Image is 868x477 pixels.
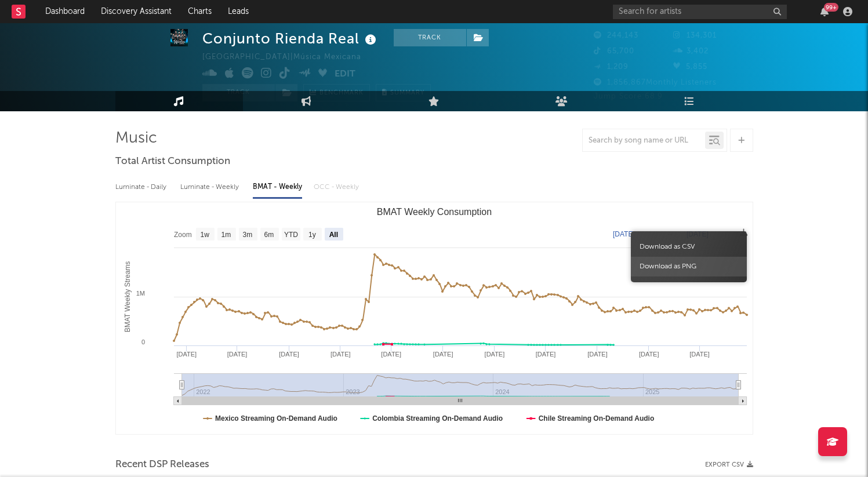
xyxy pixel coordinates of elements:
[583,136,705,145] input: Search by song name or URL
[115,458,209,472] span: Recent DSP Releases
[638,351,659,358] text: [DATE]
[202,84,275,101] button: Track
[594,48,634,55] span: 65,700
[538,414,654,423] text: Chile Streaming On-Demand Audio
[594,32,638,39] span: 244,143
[687,230,709,238] text: [DATE]
[376,84,431,101] button: Summary
[631,237,747,257] span: Download as CSV
[141,338,144,345] text: 0
[376,207,491,217] text: BMAT Weekly Consumption
[689,351,710,358] text: [DATE]
[215,414,337,423] text: Mexico Streaming On-Demand Audio
[372,414,503,423] text: Colombia Streaming On-Demand Audio
[535,351,555,358] text: [DATE]
[202,29,379,48] div: Conjunto Rienda Real
[115,177,169,197] div: Luminate - Daily
[200,231,209,239] text: 1w
[484,351,504,358] text: [DATE]
[587,351,608,358] text: [DATE]
[631,257,747,276] span: Download as PNG
[319,86,364,100] span: Benchmark
[308,231,316,239] text: 1y
[116,202,753,434] svg: BMAT Weekly Consumption
[705,461,753,468] button: Export CSV
[673,63,707,71] span: 5,855
[264,231,274,239] text: 6m
[673,48,709,55] span: 3,402
[202,50,375,64] div: [GEOGRAPHIC_DATA] | Música Mexicana
[594,79,717,86] span: 1,856,867 Monthly Listeners
[433,351,453,358] text: [DATE]
[667,230,674,238] text: →
[613,230,635,238] text: [DATE]
[613,5,787,19] input: Search for artists
[303,84,370,101] a: Benchmark
[279,351,299,358] text: [DATE]
[123,261,131,333] text: BMAT Weekly Streams
[673,32,717,39] span: 134,301
[253,177,302,197] div: BMAT - Weekly
[594,63,629,71] span: 1,209
[242,231,252,239] text: 3m
[136,290,144,297] text: 1M
[115,155,230,169] span: Total Artist Consumption
[394,29,466,46] button: Track
[381,351,401,358] text: [DATE]
[329,231,337,239] text: All
[284,231,297,239] text: YTD
[174,231,192,239] text: Zoom
[180,177,241,197] div: Luminate - Weekly
[824,3,838,12] div: 99 +
[390,90,424,96] span: Summary
[227,351,247,358] text: [DATE]
[335,67,355,82] button: Edit
[331,351,351,358] text: [DATE]
[176,351,197,358] text: [DATE]
[221,231,231,239] text: 1m
[820,7,829,16] button: 99+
